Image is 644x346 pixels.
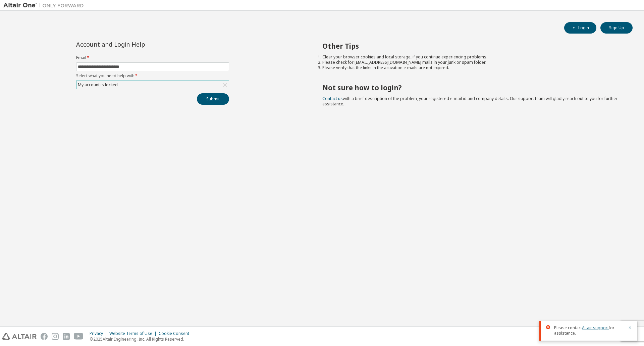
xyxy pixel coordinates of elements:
label: Email [76,55,229,60]
a: Contact us [322,96,343,101]
img: altair_logo.svg [2,333,37,340]
img: facebook.svg [41,333,48,340]
img: Altair One [3,2,87,9]
button: Sign Up [600,22,633,34]
h2: Other Tips [322,42,621,50]
div: Account and Login Help [76,42,199,47]
h2: Not sure how to login? [322,83,621,92]
img: linkedin.svg [63,333,70,340]
div: Privacy [90,331,109,336]
div: Cookie Consent [159,331,193,336]
span: Please contact for assistance. [554,325,624,336]
li: Please verify that the links in the activation e-mails are not expired. [322,65,621,70]
a: Altair support [582,325,609,331]
div: Website Terms of Use [109,331,159,336]
div: My account is locked [77,81,119,89]
img: instagram.svg [52,333,59,340]
button: Login [564,22,596,34]
li: Please check for [EMAIL_ADDRESS][DOMAIN_NAME] mails in your junk or spam folder. [322,60,621,65]
span: with a brief description of the problem, your registered e-mail id and company details. Our suppo... [322,96,618,107]
button: Submit [197,93,229,105]
div: My account is locked [76,81,229,89]
p: © 2025 Altair Engineering, Inc. All Rights Reserved. [90,336,193,342]
img: youtube.svg [74,333,84,340]
label: Select what you need help with [76,73,229,79]
li: Clear your browser cookies and local storage, if you continue experiencing problems. [322,54,621,60]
